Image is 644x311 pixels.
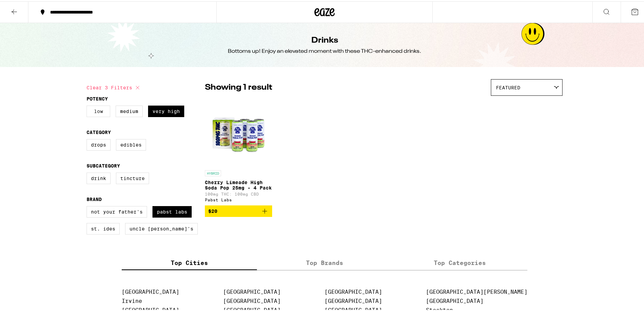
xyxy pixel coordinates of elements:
div: tabs [122,254,527,269]
img: Pabst Labs - Cherry Limeade High Soda Pop 25mg - 4 Pack [205,98,272,165]
p: Cherry Limeade High Soda Pop 25mg - 4 Pack [205,178,272,189]
button: Clear 3 filters [87,78,142,95]
label: Very High [148,104,184,116]
a: [GEOGRAPHIC_DATA] [325,287,382,294]
p: HYBRID [205,169,221,175]
a: [GEOGRAPHIC_DATA] [122,287,179,294]
span: Featured [496,84,520,89]
a: [GEOGRAPHIC_DATA] [325,296,382,303]
label: Low [87,104,110,116]
legend: Subcategory [87,162,120,167]
a: Irvine [122,296,142,303]
a: [GEOGRAPHIC_DATA] [223,287,281,294]
legend: Category [87,128,111,134]
legend: Potency [87,95,108,100]
a: Open page for Cherry Limeade High Soda Pop 25mg - 4 Pack from Pabst Labs [205,98,272,204]
label: Top Brands [257,254,392,269]
span: $20 [208,207,217,213]
label: Pabst Labs [152,205,192,216]
label: Not Your Father's [87,205,147,216]
legend: Brand [87,195,102,201]
a: [GEOGRAPHIC_DATA][PERSON_NAME] [426,287,527,294]
a: [GEOGRAPHIC_DATA] [223,296,281,303]
button: Add to bag [205,204,272,216]
label: Edibles [116,138,146,149]
div: Bottoms up! Enjoy an elevated moment with these THC-enhanced drinks. [228,46,421,54]
label: Drink [87,171,111,183]
label: Medium [116,104,143,116]
div: Pabst Labs [205,196,272,201]
label: Top Categories [392,254,527,269]
label: Drops [87,138,111,149]
p: 100mg THC: 100mg CBD [205,191,272,195]
label: Uncle [PERSON_NAME]'s [125,222,198,233]
a: [GEOGRAPHIC_DATA] [426,296,483,303]
label: Tincture [116,171,149,183]
label: St. Ides [87,222,120,233]
p: Showing 1 result [205,81,272,92]
h1: Drinks [311,34,338,45]
label: Top Cities [122,254,257,269]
